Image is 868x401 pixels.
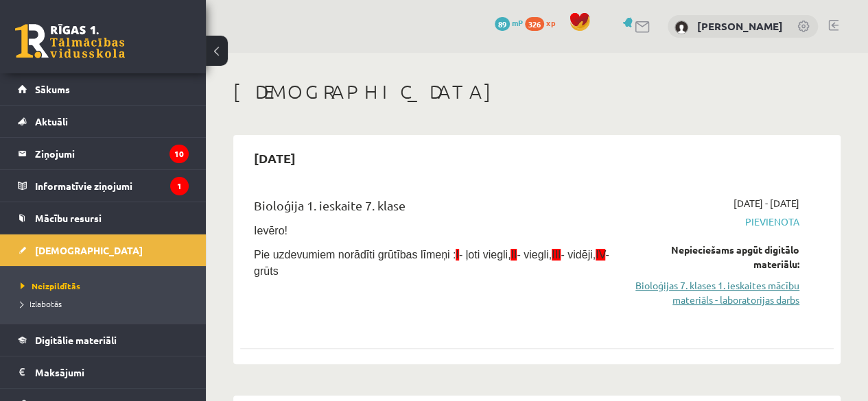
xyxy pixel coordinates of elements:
span: 326 [525,17,544,31]
span: [DATE] - [DATE] [734,196,799,210]
legend: Informatīvie ziņojumi [35,170,189,202]
legend: Ziņojumi [35,138,189,169]
span: Digitālie materiāli [35,334,117,346]
a: Mācību resursi [18,202,189,234]
span: IV [596,249,605,260]
span: mP [512,17,523,28]
a: Izlabotās [21,297,192,310]
span: Mācību resursi [35,212,102,224]
a: Aktuāli [18,106,189,137]
a: Sākums [18,73,189,105]
a: Informatīvie ziņojumi1 [18,170,189,202]
a: 89 mP [495,17,523,28]
span: III [552,249,561,260]
a: [DEMOGRAPHIC_DATA] [18,234,189,266]
span: xp [546,17,555,28]
a: Bioloģijas 7. klases 1. ieskaites mācību materiāls - laboratorijas darbs [631,278,799,307]
h1: [DEMOGRAPHIC_DATA] [233,80,841,104]
img: Rinalds Štromanis [675,21,688,34]
a: Maksājumi [18,356,189,388]
span: Aktuāli [35,115,68,127]
span: [DEMOGRAPHIC_DATA] [35,244,143,256]
span: Izlabotās [21,298,62,309]
a: Ziņojumi10 [18,138,189,169]
div: Nepieciešams apgūt digitālo materiālu: [631,243,799,271]
span: Neizpildītās [21,280,80,291]
a: 326 xp [525,17,562,28]
a: Digitālie materiāli [18,324,189,356]
i: 10 [169,145,189,163]
a: [PERSON_NAME] [697,19,783,33]
span: Pie uzdevumiem norādīti grūtības līmeņi : - ļoti viegli, - viegli, - vidēji, - grūts [254,249,609,277]
span: Sākums [35,83,70,95]
i: 1 [170,177,189,195]
span: Ievēro! [254,225,288,236]
span: I [456,249,458,260]
div: Bioloģija 1. ieskaite 7. klase [254,196,611,221]
a: Neizpildītās [21,280,192,292]
legend: Maksājumi [35,356,189,388]
span: II [511,249,517,260]
span: Pievienota [631,215,799,229]
a: Rīgas 1. Tālmācības vidusskola [15,24,125,58]
span: 89 [495,17,510,31]
h2: [DATE] [240,142,309,174]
